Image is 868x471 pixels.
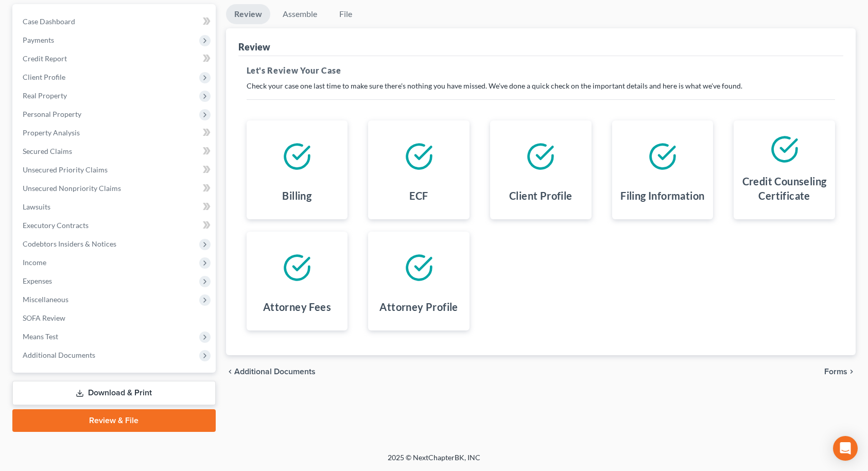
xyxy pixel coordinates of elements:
[23,258,46,267] span: Income
[23,351,95,359] span: Additional Documents
[23,147,72,155] span: Secured Claims
[282,188,311,203] h4: Billing
[23,17,75,26] span: Case Dashboard
[23,128,80,137] span: Property Analysis
[226,4,270,24] a: Review
[238,41,270,53] div: Review
[742,174,827,203] h4: Credit Counseling Certificate
[23,73,65,81] span: Client Profile
[824,368,847,376] span: Forms
[12,409,216,432] a: Review & File
[234,368,316,376] span: Additional Documents
[226,368,316,376] a: chevron_left Additional Documents
[14,179,216,198] a: Unsecured Nonpriority Claims
[247,81,836,91] p: Check your case one last time to make sure there's nothing you have missed. We've done a quick ch...
[263,300,331,314] h4: Attorney Fees
[23,36,54,44] span: Payments
[14,49,216,68] a: Credit Report
[274,4,325,24] a: Assemble
[226,368,234,376] i: chevron_left
[14,161,216,179] a: Unsecured Priority Claims
[409,188,428,203] h4: ECF
[23,165,108,174] span: Unsecured Priority Claims
[23,110,81,118] span: Personal Property
[23,332,58,341] span: Means Test
[620,188,704,203] h4: Filing Information
[23,91,67,100] span: Real Property
[14,216,216,235] a: Executory Contracts
[824,368,856,376] button: Forms chevron_right
[23,54,67,63] span: Credit Report
[23,295,68,304] span: Miscellaneous
[14,124,216,142] a: Property Analysis
[14,12,216,31] a: Case Dashboard
[23,202,50,211] span: Lawsuits
[23,313,65,322] span: SOFA Review
[23,239,116,248] span: Codebtors Insiders & Notices
[509,188,572,203] h4: Client Profile
[23,276,52,285] span: Expenses
[847,368,856,376] i: chevron_right
[141,452,727,471] div: 2025 © NextChapterBK, INC
[329,4,362,24] a: File
[14,198,216,216] a: Lawsuits
[833,436,858,461] div: Open Intercom Messenger
[23,184,121,193] span: Unsecured Nonpriority Claims
[247,64,836,77] h5: Let's Review Your Case
[23,221,89,230] span: Executory Contracts
[379,300,458,314] h4: Attorney Profile
[14,309,216,327] a: SOFA Review
[14,142,216,161] a: Secured Claims
[12,381,216,405] a: Download & Print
